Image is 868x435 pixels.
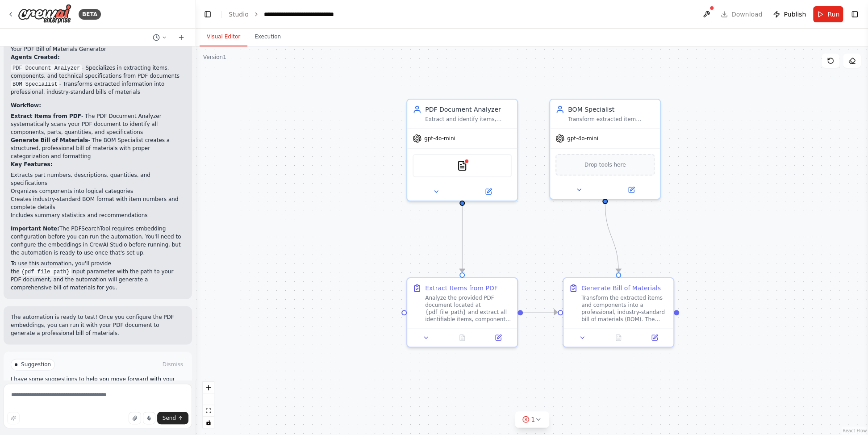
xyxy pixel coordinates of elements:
li: - The BOM Specialist creates a structured, professional bill of materials with proper categorizat... [11,136,185,160]
div: Extract Items from PDF [425,284,498,293]
strong: Extract Items from PDF [11,113,81,119]
div: Generate Bill of MaterialsTransform the extracted items and components into a professional, indus... [563,277,674,347]
code: {pdf_file_path} [20,268,71,276]
div: Extract Items from PDFAnalyze the provided PDF document located at {pdf_file_path} and extract al... [406,277,518,347]
span: gpt-4o-mini [567,135,598,142]
button: Visual Editor [200,28,247,46]
button: Open in side panel [463,186,513,197]
li: Organizes components into logical categories [11,187,185,195]
button: Show right sidebar [848,8,861,21]
button: Run [813,6,843,22]
nav: breadcrumb [229,10,351,19]
button: fit view [203,405,214,417]
code: BOM Specialist [11,80,59,88]
span: Send [163,414,176,422]
button: Start a new chat [174,32,188,43]
strong: Important Note: [11,226,59,232]
button: Dismiss [161,360,185,369]
g: Edge from 1c380593-3957-410e-a505-34f0de9ca3e2 to 943ac7bc-5a96-4793-860c-051f81ca472c [458,205,467,272]
button: Hide left sidebar [201,8,214,21]
div: Transform extracted item information into structured, professional bills of materials following i... [568,116,655,123]
strong: Workflow: [11,102,41,109]
button: Open in side panel [606,184,656,195]
button: No output available [600,332,638,343]
button: zoom out [203,393,214,405]
strong: Key Features: [11,161,52,167]
li: Extracts part numbers, descriptions, quantities, and specifications [11,171,185,187]
button: Execution [247,28,288,46]
span: Publish [784,10,806,19]
button: Open in side panel [483,332,513,343]
button: Switch to previous chat [149,32,171,43]
button: Upload files [129,412,141,424]
h2: Your PDF Bill of Materials Generator [11,45,185,53]
div: React Flow controls [203,382,214,428]
div: BOM SpecialistTransform extracted item information into structured, professional bills of materia... [549,99,661,200]
button: 1 [515,411,549,428]
div: PDF Document AnalyzerExtract and identify items, components, and materials from PDF documents wit... [406,99,518,201]
strong: Generate Bill of Materials [11,137,88,143]
div: BETA [79,9,101,20]
div: BOM Specialist [568,105,655,114]
g: Edge from 943ac7bc-5a96-4793-860c-051f81ca472c to 9f18de8e-d6c0-4c19-bcc9-338d6f8161f8 [523,308,557,317]
p: The automation is ready to test! Once you configure the PDF embeddings, you can run it with your ... [11,313,185,337]
button: Publish [769,6,810,22]
div: Analyze the provided PDF document located at {pdf_file_path} and extract all identifiable items, ... [425,294,512,323]
div: Generate Bill of Materials [581,284,661,293]
div: PDF Document Analyzer [425,105,512,114]
button: Click to speak your automation idea [143,412,155,424]
button: Improve this prompt [7,412,20,424]
button: toggle interactivity [203,417,214,428]
li: - The PDF Document Analyzer systematically scans your PDF document to identify all components, pa... [11,112,185,136]
div: Transform the extracted items and components into a professional, industry-standard bill of mater... [581,294,668,323]
g: Edge from 981140cf-1481-4736-bd67-85a2e32c1923 to 9f18de8e-d6c0-4c19-bcc9-338d6f8161f8 [601,203,623,272]
p: The PDFSearchTool requires embedding configuration before you can run the automation. You'll need... [11,225,185,257]
button: Open in side panel [639,332,670,343]
li: Creates industry-standard BOM format with item numbers and complete details [11,195,185,211]
span: Suggestion [21,361,51,368]
img: PDFSearchTool [457,160,467,171]
p: I have some suggestions to help you move forward with your automation. [11,376,185,390]
li: - Transforms extracted information into professional, industry-standard bills of materials [11,80,185,96]
strong: Agents Created: [11,54,60,60]
span: Run [827,10,839,19]
div: Version 1 [203,54,226,61]
p: To use this automation, you'll provide the input parameter with the path to your PDF document, an... [11,259,185,292]
button: No output available [443,332,481,343]
li: Includes summary statistics and recommendations [11,211,185,219]
span: Drop tools here [584,160,626,169]
span: gpt-4o-mini [424,135,455,142]
img: Logo [18,4,71,24]
li: - Specializes in extracting items, components, and technical specifications from PDF documents [11,64,185,80]
button: Send [157,412,188,424]
code: PDF Document Analyzer [11,64,82,72]
span: 1 [531,415,535,424]
a: Studio [229,11,249,18]
button: zoom in [203,382,214,393]
div: Extract and identify items, components, and materials from PDF documents with high accuracy, focu... [425,116,512,123]
a: React Flow attribution [843,428,867,433]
